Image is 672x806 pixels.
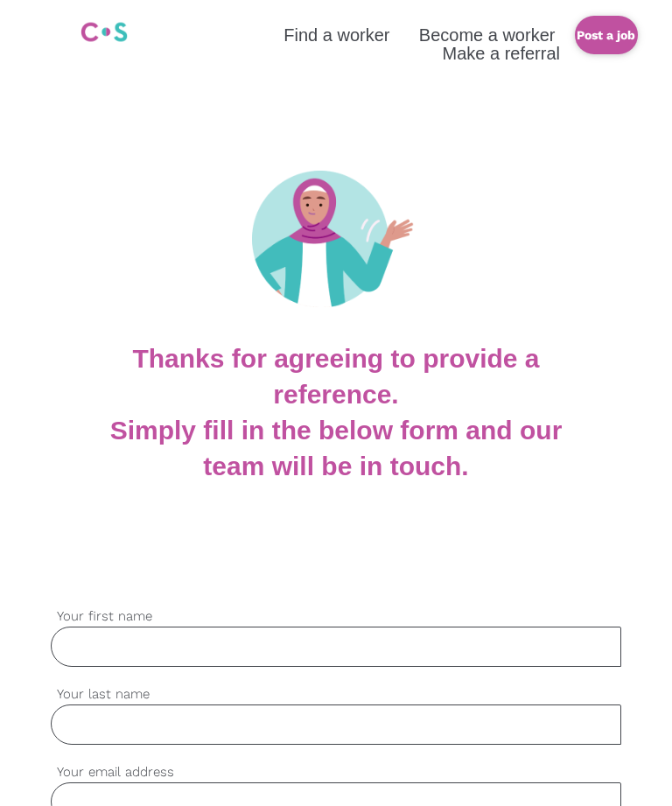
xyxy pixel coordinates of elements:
b: Thanks for agreeing to provide a reference. [132,344,546,409]
a: Find a worker [283,25,389,45]
label: Your email address [51,762,622,782]
label: Your first name [51,606,622,627]
a: Make a referral [443,44,561,63]
a: Become a worker [419,25,556,45]
a: Post a job [575,16,638,54]
label: Your last name [51,684,622,704]
b: Simply fill in the below form and our team will be in touch. [110,416,570,480]
b: Post a job [577,28,635,42]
